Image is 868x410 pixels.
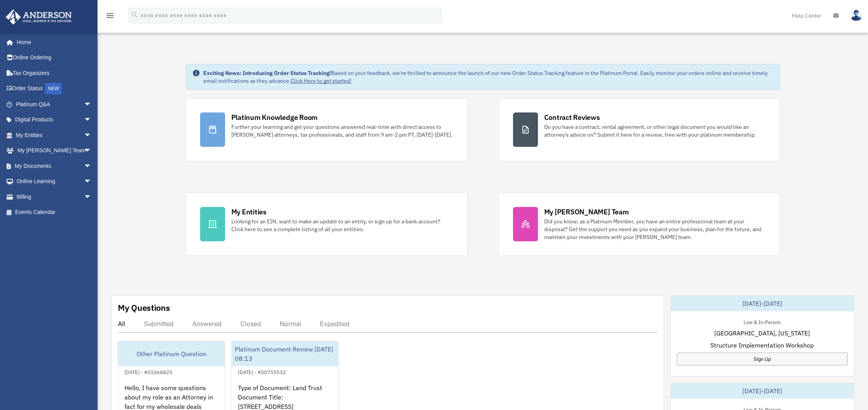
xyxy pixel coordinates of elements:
[671,296,854,311] div: [DATE]-[DATE]
[84,112,99,128] span: arrow_drop_down
[203,70,331,77] strong: Exciting News: Introducing Order Status Tracking!
[5,81,103,97] a: Order StatusNEW
[677,353,848,365] a: Sign Up
[291,77,351,84] a: Click Here to get started!
[671,383,854,399] div: [DATE]-[DATE]
[118,320,125,328] div: All
[192,320,222,328] div: Answered
[5,205,103,220] a: Events Calendar
[5,34,99,50] a: Home
[499,98,780,161] a: Contract Reviews Do you have a contract, rental agreement, or other legal document you would like...
[240,320,261,328] div: Closed
[186,193,467,256] a: My Entities Looking for an EIN, want to make an update to an entity, or sign up for a bank accoun...
[130,11,139,19] i: search
[5,143,103,159] a: My [PERSON_NAME] Teamarrow_drop_down
[84,158,99,174] span: arrow_drop_down
[232,367,292,376] div: [DATE] - #00755532
[231,207,266,217] div: My Entities
[84,189,99,205] span: arrow_drop_down
[231,112,318,122] div: Platinum Knowledge Room
[320,320,350,328] div: Expedited
[186,98,467,161] a: Platinum Knowledge Room Further your learning and get your questions answered real-time with dire...
[544,112,600,122] div: Contract Reviews
[710,340,814,350] span: Structure Implementation Workshop
[84,174,99,190] span: arrow_drop_down
[84,143,99,159] span: arrow_drop_down
[5,189,103,205] a: Billingarrow_drop_down
[737,317,787,326] div: Live & In-Person
[5,174,103,189] a: Online Learningarrow_drop_down
[5,96,103,112] a: Platinum Q&Aarrow_drop_down
[5,158,103,174] a: My Documentsarrow_drop_down
[231,217,453,233] div: Looking for an EIN, want to make an update to an entity, or sign up for a bank account? Click her...
[84,127,99,143] span: arrow_drop_down
[118,302,170,314] div: My Questions
[231,123,453,139] div: Further your learning and get your questions answered real-time with direct access to [PERSON_NAM...
[4,9,74,25] img: Anderson Advisors Platinum Portal
[5,112,103,128] a: Digital Productsarrow_drop_down
[544,123,766,139] div: Do you have a contract, rental agreement, or other legal document you would like an attorney's ad...
[544,217,766,241] div: Did you know, as a Platinum Member, you have an entire professional team at your disposal? Get th...
[144,320,174,328] div: Submitted
[714,328,810,338] span: [GEOGRAPHIC_DATA], [US_STATE]
[105,11,115,20] i: menu
[118,341,225,366] div: Other Platinum Question
[203,69,774,85] div: Based on your feedback, we're thrilled to announce the launch of our new Order Status Tracking fe...
[45,83,62,94] div: NEW
[850,10,862,21] img: User Pic
[232,341,338,366] div: Platinum Document Review [DATE] 08:13
[5,50,103,66] a: Online Ordering
[499,193,780,256] a: My [PERSON_NAME] Team Did you know, as a Platinum Member, you have an entire professional team at...
[544,207,629,217] div: My [PERSON_NAME] Team
[84,96,99,112] span: arrow_drop_down
[5,65,103,81] a: Tax Organizers
[280,320,301,328] div: Normal
[105,14,115,20] a: menu
[118,367,179,376] div: [DATE] - #01068825
[5,127,103,143] a: My Entitiesarrow_drop_down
